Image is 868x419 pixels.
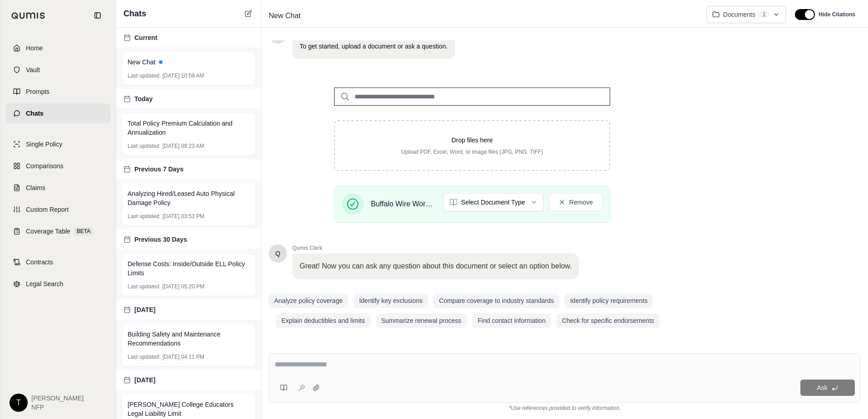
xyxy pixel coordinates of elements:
span: Today [134,94,153,103]
button: Find contact information [472,313,551,328]
span: Last updated: [128,353,161,361]
span: Last updated: [128,72,161,79]
span: Chats [123,7,146,20]
span: Ask [817,384,827,391]
span: Legal Search [26,279,64,288]
span: Last updated: [128,213,161,220]
button: Check for specific endorsements [557,313,660,328]
a: Chats [6,103,110,123]
button: Ask [800,380,855,396]
span: Claims [26,183,45,192]
span: Hello [276,249,281,258]
a: Single Policy [6,134,110,154]
span: Single Policy [26,140,62,149]
button: Analyze policy coverage [269,293,348,308]
div: T [10,394,28,412]
span: New Chat [128,58,155,67]
a: Coverage TableBETA [6,221,110,241]
span: Prompts [26,87,49,96]
span: NFP [31,403,84,412]
span: Current [134,33,158,42]
span: Previous 7 Days [134,165,183,174]
img: Qumis Logo [11,12,45,19]
span: Buffalo Wire Works_Travelers Renewal WC Rating Worksheet.pdf [371,199,436,209]
p: Great! Now you can ask any question about this document or select an option below. [300,261,572,272]
a: Home [6,38,110,58]
span: Custom Report [26,205,69,214]
p: To get started, upload a document or ask a question. [300,42,448,51]
span: Home [26,44,43,53]
p: Drop files here [350,136,595,145]
a: Custom Report [6,200,110,219]
span: Qumis Clerk [292,244,579,252]
span: [DATE] 10:59 AM [163,72,204,79]
span: Last updated: [128,283,161,290]
a: Prompts [6,82,110,102]
button: New Chat [243,8,254,19]
span: [DATE] [134,375,155,385]
span: [DATE] 09:23 AM [163,142,204,150]
button: Remove [549,193,602,211]
button: Documents1 [706,6,786,23]
p: Upload PDF, Excel, Word, or image files (JPG, PNG, TIFF) [350,148,595,156]
button: Compare coverage to industry standards [434,293,559,308]
span: [DATE] [134,305,155,314]
span: Building Safety and Maintenance Recommendations [128,330,250,348]
span: Contracts [26,258,53,267]
span: 1 [759,10,769,19]
a: Legal Search [6,274,110,294]
span: Documents [723,10,755,19]
span: Hide Citations [819,11,855,18]
button: Identify key exclusions [354,293,428,308]
span: BETA [74,227,93,236]
span: Analyzing Hired/Leased Auto Physical Damage Policy [128,189,250,207]
span: Chats [26,109,44,118]
span: [DATE] 03:53 PM [163,213,204,220]
a: Vault [6,60,110,80]
a: Contracts [6,252,110,272]
span: [DATE] 04:11 PM [163,353,204,361]
button: Summarize renewal process [376,313,467,328]
span: [PERSON_NAME] [31,394,84,403]
span: [DATE] 05:20 PM [163,283,204,290]
span: Previous 30 Days [134,235,187,244]
span: Vault [26,65,40,74]
div: Edit Title [265,9,699,23]
span: Total Policy Premium Calculation and Annualization [128,119,250,137]
a: Claims [6,178,110,198]
span: Last updated: [128,142,161,150]
button: Explain deductibles and limits [276,313,370,328]
span: [PERSON_NAME] College Educators Legal Liability Limit [128,400,250,418]
a: Comparisons [6,156,110,176]
span: New Chat [265,9,304,23]
span: Coverage Table [26,227,70,236]
span: Defense Costs: Inside/Outside ELL Policy Limits [128,259,250,278]
button: Collapse sidebar [90,8,105,23]
div: *Use references provided to verify information. [269,403,861,412]
span: Comparisons [26,161,63,171]
button: Identify policy requirements [565,293,653,308]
